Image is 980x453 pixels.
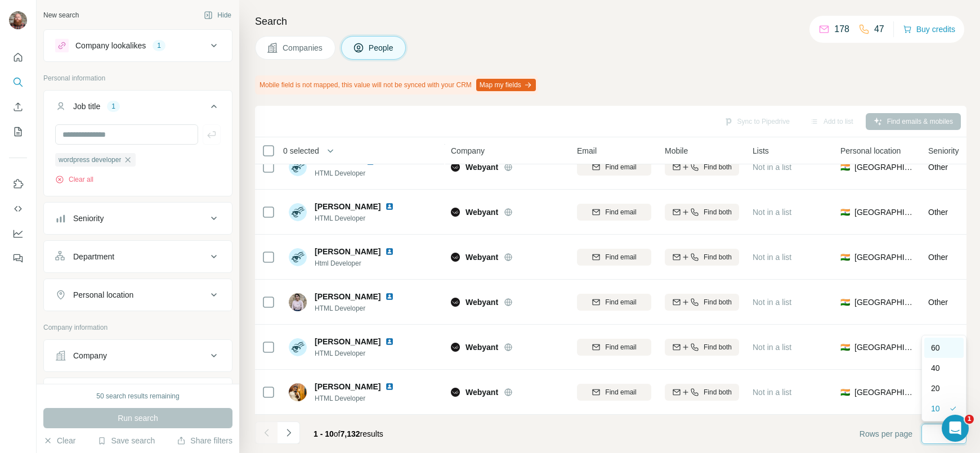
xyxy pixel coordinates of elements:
[704,342,732,352] span: Find both
[9,11,27,29] img: Avatar
[73,350,107,361] div: Company
[315,303,408,313] span: HTML Developer
[928,145,959,156] span: Seniority
[73,213,104,224] div: Seniority
[153,18,176,41] img: Profile image for Aurélie
[577,384,651,401] button: Find email
[65,378,104,385] span: Messages
[44,342,232,369] button: Company
[56,349,113,394] button: Messages
[43,435,75,446] button: Clear
[278,421,300,444] button: Navigate to next page
[840,342,850,353] span: 🇮🇳
[188,378,206,385] span: Help
[289,293,307,311] img: Avatar
[451,298,460,307] img: Logo of Webyant
[753,253,791,262] span: Not in a list
[44,243,232,270] button: Department
[9,47,27,68] button: Quick start
[43,322,232,333] p: Company information
[289,383,307,401] img: Avatar
[753,208,791,217] span: Not in a list
[385,292,394,301] img: LinkedIn logo
[466,162,498,173] span: Webyant
[107,101,120,111] div: 1
[385,202,394,211] img: LinkedIn logo
[289,338,307,356] img: Avatar
[577,249,651,266] button: Find email
[854,342,915,353] span: [GEOGRAPHIC_DATA]
[283,42,324,53] span: Companies
[289,203,307,221] img: Avatar
[665,145,688,156] span: Mobile
[476,79,536,91] button: Map my fields
[840,207,850,218] span: 🇮🇳
[75,40,146,51] div: Company lookalikes
[840,297,850,308] span: 🇮🇳
[194,18,214,38] div: Close
[753,163,791,172] span: Not in a list
[928,298,948,307] span: Other
[840,387,850,398] span: 🇮🇳
[931,362,940,374] p: 40
[577,294,651,311] button: Find email
[315,336,381,347] span: [PERSON_NAME]
[315,381,381,392] span: [PERSON_NAME]
[704,207,732,217] span: Find both
[665,204,739,221] button: Find both
[196,7,239,24] button: Hide
[255,75,538,95] div: Mobile field is not mapped, this value will not be synced with your CRM
[23,298,189,310] div: AI Agent and team can help
[931,342,940,353] p: 60
[44,32,232,59] button: Company lookalikes1
[605,207,636,217] span: Find email
[43,73,232,83] p: Personal information
[665,249,739,266] button: Find both
[665,384,739,401] button: Find both
[466,207,498,218] span: Webyant
[903,21,955,37] button: Buy credits
[177,435,232,446] button: Share filters
[577,159,651,176] button: Find email
[315,393,408,403] span: HTML Developer
[385,247,394,256] img: LinkedIn logo
[854,387,915,398] span: [GEOGRAPHIC_DATA]
[605,252,636,262] span: Find email
[451,145,485,156] span: Company
[44,281,232,308] button: Personal location
[928,163,948,172] span: Other
[153,41,165,51] div: 1
[451,388,460,397] img: Logo of Webyant
[753,343,791,352] span: Not in a list
[451,163,460,172] img: Logo of Webyant
[874,23,884,36] p: 47
[9,174,27,194] button: Use Surfe on LinkedIn
[369,42,395,53] span: People
[315,201,381,212] span: [PERSON_NAME]
[169,349,225,394] button: Help
[385,382,394,391] img: LinkedIn logo
[704,252,732,262] span: Find both
[59,155,121,165] span: wordpress developer
[605,297,636,307] span: Find email
[854,252,915,263] span: [GEOGRAPHIC_DATA]
[55,174,93,185] button: Clear all
[840,252,850,263] span: 🇮🇳
[15,378,41,385] span: Home
[9,248,27,268] button: Feedback
[854,162,915,173] span: [GEOGRAPHIC_DATA]
[132,18,154,41] img: Profile image for Christian
[753,388,791,397] span: Not in a list
[23,240,202,262] button: View status page
[451,253,460,262] img: Logo of Webyant
[315,258,408,268] span: Html Developer
[704,387,732,397] span: Find both
[23,80,203,137] p: Hi [EMAIL_ADDRESS][DOMAIN_NAME] 👋
[704,162,732,172] span: Find both
[942,415,969,442] iframe: Intercom live chat
[840,145,901,156] span: Personal location
[255,14,966,29] h4: Search
[23,180,202,192] h2: Status Surfe
[605,162,636,172] span: Find email
[665,159,739,176] button: Find both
